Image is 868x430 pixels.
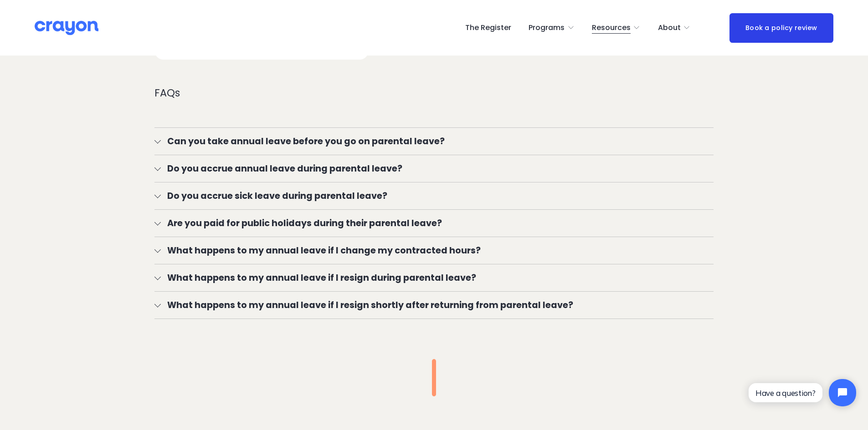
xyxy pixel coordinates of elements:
[161,298,714,312] span: What happens to my annual leave if I resign shortly after returning from parental leave?
[154,210,714,237] button: Are you paid for public holidays during their parental leave?
[592,20,641,35] a: folder dropdown
[154,264,714,291] button: What happens to my annual leave if I resign during parental leave?
[154,182,714,209] button: Do you accrue sick leave during parental leave?
[741,371,864,414] iframe: Tidio Chat
[658,21,681,35] span: About
[154,292,714,319] button: What happens to my annual leave if I resign shortly after returning from parental leave?
[35,20,98,36] img: Crayon
[161,244,714,257] span: What happens to my annual leave if I change my contracted hours?
[729,13,833,43] a: Book a policy review
[592,21,631,35] span: Resources
[154,128,714,155] button: Can you take annual leave before you go on parental leave?
[529,21,565,35] span: Programs
[161,135,714,148] span: Can you take annual leave before you go on parental leave?
[465,20,511,35] a: The Register
[154,237,714,264] button: What happens to my annual leave if I change my contracted hours?
[161,189,714,202] span: Do you accrue sick leave during parental leave?
[154,155,714,182] button: Do you accrue annual leave during parental leave?
[529,20,575,35] a: folder dropdown
[161,217,714,230] span: Are you paid for public holidays during their parental leave?
[154,86,714,101] p: FAQs
[161,162,714,175] span: Do you accrue annual leave during parental leave?
[161,271,714,284] span: What happens to my annual leave if I resign during parental leave?
[658,20,691,35] a: folder dropdown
